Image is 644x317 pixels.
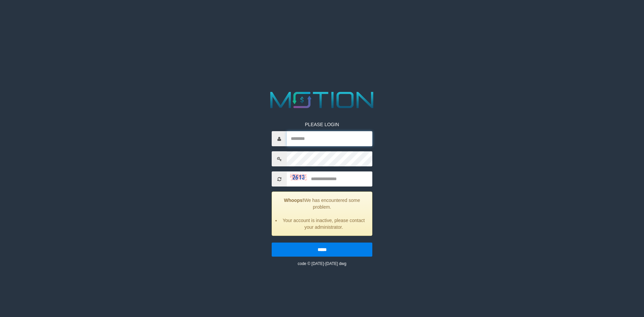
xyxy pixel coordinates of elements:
[266,89,378,111] img: MOTION_logo.png
[298,261,346,266] small: code © [DATE]-[DATE] dwg
[284,198,304,203] strong: Whoops!
[280,217,367,230] li: Your account is inactive, please contact your administrator.
[290,174,307,180] img: captcha
[272,121,372,128] p: PLEASE LOGIN
[272,192,372,236] div: We has encountered some problem.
